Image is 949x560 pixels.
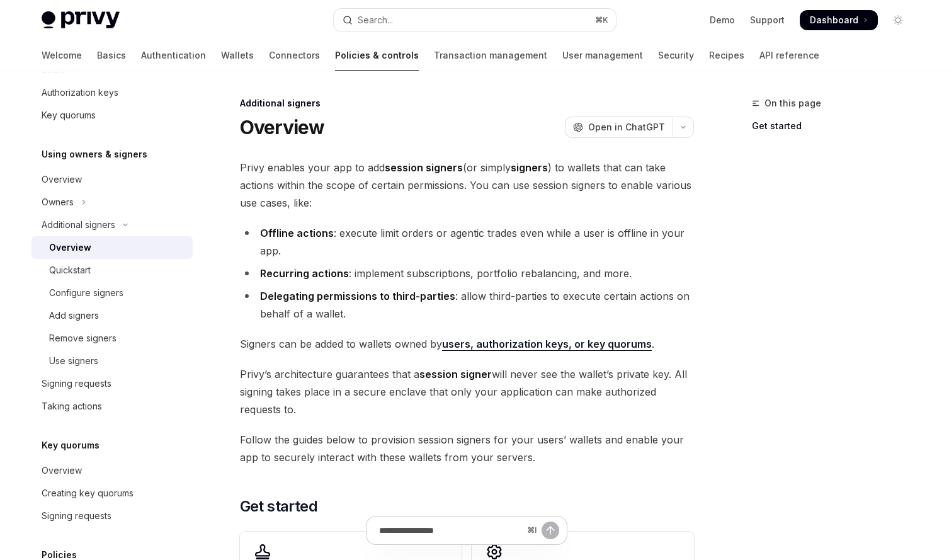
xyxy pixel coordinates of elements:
a: Overview [31,168,193,191]
h5: Using owners & signers [42,147,147,162]
div: Additional signers [42,217,115,232]
li: : allow third-parties to execute certain actions on behalf of a wallet. [240,287,694,323]
button: Send message [542,522,559,539]
button: Toggle dark mode [888,10,908,30]
div: Owners [42,195,74,210]
a: Configure signers [31,282,193,304]
button: Open in ChatGPT [565,117,673,138]
a: Add signers [31,304,193,327]
strong: session signers [385,161,463,174]
span: Privy enables your app to add (or simply ) to wallets that can take actions within the scope of c... [240,159,694,212]
span: Privy’s architecture guarantees that a will never see the wallet’s private key. All signing takes... [240,365,694,418]
a: Connectors [269,40,320,71]
a: Authorization keys [31,81,193,104]
li: : execute limit orders or agentic trades even while a user is offline in your app. [240,224,694,260]
strong: Recurring actions [260,267,349,280]
a: Wallets [221,40,254,71]
span: Dashboard [810,14,858,26]
h1: Overview [240,116,325,139]
div: Remove signers [49,331,116,346]
strong: Delegating permissions to third-parties [260,290,455,302]
a: Welcome [42,40,82,71]
a: Support [750,14,785,26]
a: Remove signers [31,327,193,350]
a: Transaction management [434,40,547,71]
a: Security [658,40,694,71]
span: ⌘ K [595,15,608,25]
a: Dashboard [800,10,878,30]
div: Overview [42,463,82,478]
a: Get started [752,116,918,136]
a: Overview [31,236,193,259]
div: Authorization keys [42,85,118,100]
div: Overview [49,240,91,255]
a: Overview [31,459,193,482]
div: Taking actions [42,399,102,414]
div: Add signers [49,308,99,323]
h5: Key quorums [42,438,99,453]
button: Toggle Additional signers section [31,214,193,236]
div: Creating key quorums [42,486,134,501]
a: Demo [710,14,735,26]
div: Configure signers [49,285,123,300]
button: Open search [334,9,616,31]
div: Additional signers [240,97,694,110]
span: Signers can be added to wallets owned by . [240,335,694,353]
div: Quickstart [49,263,91,278]
div: Overview [42,172,82,187]
a: Key quorums [31,104,193,127]
a: Signing requests [31,372,193,395]
span: Get started [240,496,317,517]
strong: signers [511,161,548,174]
a: Quickstart [31,259,193,282]
a: Use signers [31,350,193,372]
a: Creating key quorums [31,482,193,505]
div: Key quorums [42,108,96,123]
a: users, authorization keys, or key quorums [442,338,652,351]
span: Open in ChatGPT [588,121,665,134]
span: Follow the guides below to provision session signers for your users’ wallets and enable your app ... [240,431,694,466]
img: light logo [42,11,120,29]
a: Basics [97,40,126,71]
div: Use signers [49,353,98,369]
button: Toggle Owners section [31,191,193,214]
div: Signing requests [42,376,111,391]
a: Authentication [141,40,206,71]
li: : implement subscriptions, portfolio rebalancing, and more. [240,265,694,282]
strong: session signer [419,368,492,380]
a: Recipes [709,40,744,71]
a: User management [562,40,643,71]
strong: Offline actions [260,227,334,239]
a: API reference [759,40,819,71]
a: Taking actions [31,395,193,418]
div: Signing requests [42,508,111,523]
span: On this page [764,96,821,111]
a: Policies & controls [335,40,419,71]
input: Ask a question... [379,517,522,544]
a: Signing requests [31,505,193,527]
div: Search... [358,13,393,28]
